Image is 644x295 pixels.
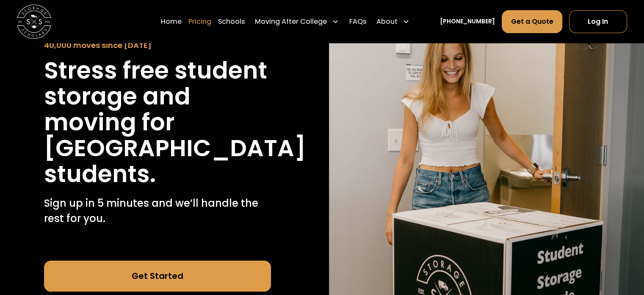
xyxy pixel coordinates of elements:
a: [PHONE_NUMBER] [440,17,495,26]
a: Get Started [44,261,271,291]
h1: Stress free student storage and moving for [44,58,271,135]
a: Pricing [188,9,211,33]
img: Storage Scholars main logo [17,4,51,39]
a: Home [161,9,182,33]
div: 40,000 moves since [DATE] [44,39,271,51]
div: About [376,16,398,26]
h1: [GEOGRAPHIC_DATA] [44,135,306,161]
p: Sign up in 5 minutes and we’ll handle the rest for you. [44,196,271,227]
a: Schools [218,9,245,33]
h1: students. [44,161,156,187]
a: FAQs [349,9,366,33]
div: Moving After College [255,16,327,26]
div: About [373,9,413,33]
a: Get a Quote [502,10,562,33]
div: Moving After College [252,9,342,33]
a: Log In [569,10,627,33]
